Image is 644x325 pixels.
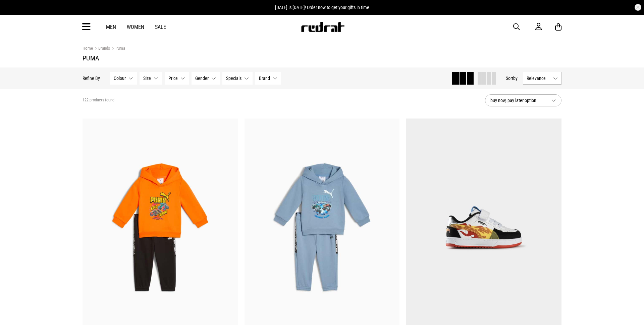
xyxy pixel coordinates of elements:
button: buy now, pay later option [485,94,561,106]
span: Colour [114,76,126,81]
span: Specials [226,76,241,81]
span: 122 products found [83,98,114,103]
button: Price [165,72,189,85]
a: Men [106,24,116,30]
h1: Puma [83,54,561,62]
a: Puma [110,46,125,52]
span: Relevance [527,76,550,81]
a: Brands [93,46,110,52]
span: [DATE] is [DATE]! Order now to get your gifts in time [275,5,369,10]
img: Redrat logo [301,22,345,32]
a: Women [127,24,144,30]
a: Home [83,46,93,51]
button: Size [140,72,162,85]
button: Brand [255,72,281,85]
span: Size [143,76,151,81]
button: Gender [192,72,220,85]
a: Sale [155,24,166,30]
span: by [513,76,518,81]
button: Specials [222,72,253,85]
button: Colour [110,72,137,85]
span: Price [168,76,178,81]
span: buy now, pay later option [490,96,546,104]
span: Gender [195,76,209,81]
p: Refine By [83,76,100,81]
button: Sortby [506,74,518,82]
span: Brand [259,76,270,81]
button: Relevance [523,72,561,85]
